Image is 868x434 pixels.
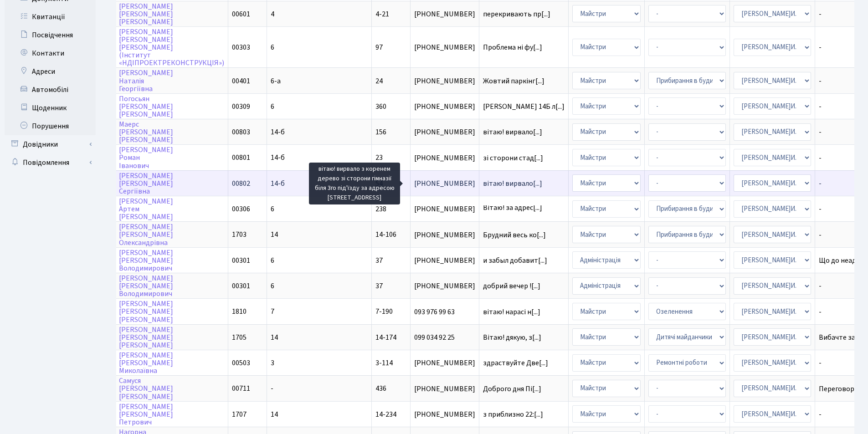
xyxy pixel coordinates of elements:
span: 14-б [271,153,285,163]
a: [PERSON_NAME]РоманІванович [119,145,173,170]
span: Доброго дня Пі[...] [483,384,541,394]
span: 7-190 [375,307,393,317]
a: Самуся[PERSON_NAME][PERSON_NAME] [119,376,173,401]
span: 00711 [232,384,250,394]
span: [PHONE_NUMBER] [414,44,475,51]
span: [PHONE_NUMBER] [414,180,475,187]
span: 6 [271,102,274,112]
a: [PERSON_NAME][PERSON_NAME]Петрович [119,402,173,427]
span: 97 [375,42,383,52]
span: зі сторони стад[...] [483,153,543,163]
span: [PHONE_NUMBER] [414,257,475,264]
a: [PERSON_NAME][PERSON_NAME]Олександрівна [119,222,173,247]
a: [PERSON_NAME][PERSON_NAME]Володимирович [119,273,173,299]
span: 6 [271,42,274,52]
span: 6-а [271,76,281,86]
span: 37 [375,255,383,266]
span: Вітаю! дякую, з[...] [483,332,541,342]
span: 00303 [232,42,250,52]
span: - [271,384,273,394]
span: [PHONE_NUMBER] [414,385,475,393]
span: здраствуйте Две[...] [483,358,548,368]
span: 14-б [271,179,285,189]
span: [PHONE_NUMBER] [414,205,475,213]
span: 156 [375,127,386,137]
a: Погосьян[PERSON_NAME][PERSON_NAME] [119,94,173,119]
span: 238 [375,204,386,214]
span: 37 [375,281,383,291]
a: [PERSON_NAME][PERSON_NAME][PERSON_NAME] [119,325,173,350]
a: Квитанції [5,8,96,26]
span: 14 [271,332,278,342]
span: 093 976 99 63 [414,308,475,316]
span: вітаю! вирвало[...] [483,127,542,137]
a: Контакти [5,44,96,62]
span: 6 [271,281,274,291]
a: Повідомлення [5,153,96,172]
span: 14 [271,230,278,240]
span: Проблема ні фу[...] [483,42,542,52]
span: 1705 [232,332,247,342]
span: з приблизно 22:[...] [483,409,543,419]
a: Адреси [5,62,96,81]
a: [PERSON_NAME][PERSON_NAME]Володимирович [119,248,173,273]
span: 1810 [232,307,247,317]
a: [PERSON_NAME][PERSON_NAME][PERSON_NAME](Інститут«НДІПРОЕКТРЕКОНСТРУКЦІЯ») [119,27,224,68]
span: 4-21 [375,9,389,19]
span: [PHONE_NUMBER] [414,231,475,239]
span: Брудний весь ко[...] [483,230,546,240]
span: 00301 [232,255,250,266]
span: 14-234 [375,409,396,419]
span: перекривають пр[...] [483,9,550,19]
span: 436 [375,384,386,394]
span: 00306 [232,204,250,214]
span: 1707 [232,409,247,419]
span: вітаю! нарасі н[...] [483,307,540,317]
span: 4 [271,9,274,19]
span: 00301 [232,281,250,291]
span: 14 [271,409,278,419]
span: [PERSON_NAME] 14Б л[...] [483,102,565,112]
span: Жовтий паркінг[...] [483,76,544,86]
span: 23 [375,153,383,163]
span: вітаю! вирвало[...] [483,179,542,189]
span: 360 [375,102,386,112]
span: [PHONE_NUMBER] [414,411,475,418]
span: 00802 [232,179,250,189]
span: [PHONE_NUMBER] [414,103,475,110]
div: вітаю! вирвало з коренем дерево зі сторони гімназії біля 3го під'їзду за адресою [STREET_ADDRESS] [309,163,400,204]
a: [PERSON_NAME]НаталіяГеоргіївна [119,68,173,94]
span: 1703 [232,230,247,240]
a: [PERSON_NAME][PERSON_NAME][PERSON_NAME] [119,1,173,27]
a: Щоденник [5,99,96,117]
span: 6 [271,204,274,214]
span: [PHONE_NUMBER] [414,282,475,290]
span: 3 [271,358,274,368]
a: Посвідчення [5,26,96,44]
span: 24 [375,76,383,86]
span: Вітаю! за адрес[...] [483,203,542,213]
span: 6 [271,255,274,266]
span: 00309 [232,102,250,112]
span: [PHONE_NUMBER] [414,77,475,85]
span: 00401 [232,76,250,86]
a: Маерс[PERSON_NAME][PERSON_NAME] [119,119,173,145]
span: 14-б [271,127,285,137]
span: [PHONE_NUMBER] [414,128,475,136]
span: 3-114 [375,358,393,368]
span: [PHONE_NUMBER] [414,359,475,367]
span: 7 [271,307,274,317]
span: 00503 [232,358,250,368]
span: добрий вечер ![...] [483,281,540,291]
span: и забыл добавит[...] [483,255,547,266]
a: Автомобілі [5,81,96,99]
a: [PERSON_NAME]Артем[PERSON_NAME] [119,196,173,222]
span: [PHONE_NUMBER] [414,10,475,18]
span: 099 034 92 25 [414,334,475,341]
span: 00803 [232,127,250,137]
a: Порушення [5,117,96,135]
a: [PERSON_NAME][PERSON_NAME]Сергіївна [119,171,173,196]
a: Довідники [5,135,96,153]
span: 00601 [232,9,250,19]
span: 00801 [232,153,250,163]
